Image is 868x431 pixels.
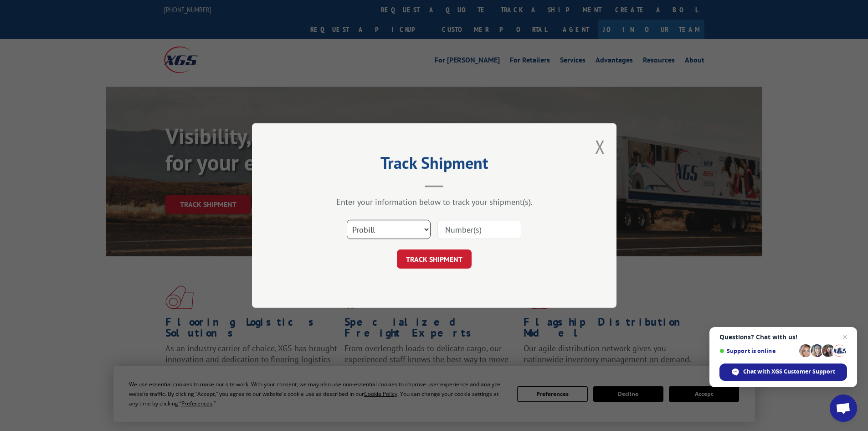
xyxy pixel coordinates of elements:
[298,197,571,207] div: Enter your information below to track your shipment(s).
[743,368,835,376] span: Chat with XGS Customer Support
[839,332,850,343] span: Close chat
[719,333,847,341] span: Questions? Chat with us!
[719,363,847,381] div: Chat with XGS Customer Support
[830,395,857,422] div: Open chat
[595,135,605,159] button: Close modal
[397,249,472,269] button: TRACK SHIPMENT
[298,156,571,174] h2: Track Shipment
[437,220,521,239] input: Number(s)
[719,348,796,354] span: Support is online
